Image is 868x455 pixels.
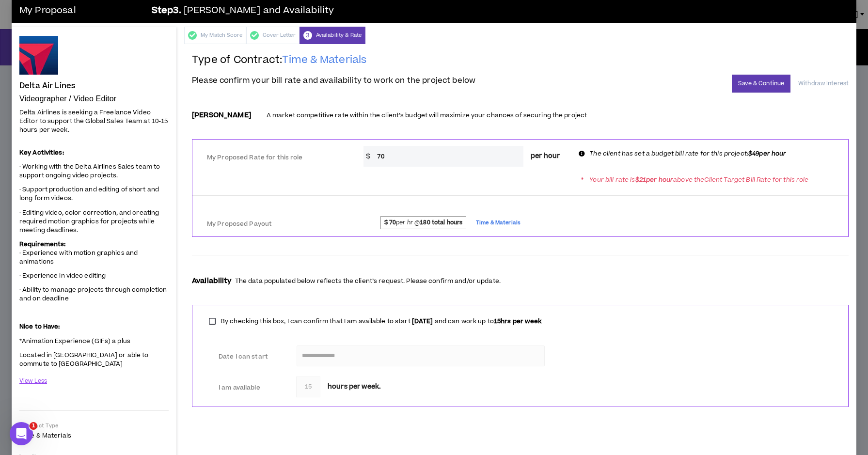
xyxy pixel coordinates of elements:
label: My Proposed Payout [207,216,342,233]
span: · Ability to manage projects through completion and on deadline [19,285,167,303]
label: Date I can start [219,348,274,365]
span: $ [363,146,373,167]
strong: $ 21 per hour [635,175,674,184]
b: 15 hrs per week [494,317,542,326]
h4: Delta Air Lines [19,81,75,90]
button: Save & Continue [732,75,790,93]
strong: 180 total hours [420,219,462,227]
h3: [PERSON_NAME] [192,111,251,120]
strong: $ 70 [384,219,396,227]
button: Withdraw Interest [798,75,849,92]
b: $49 per hour [748,149,787,158]
span: Time & Materials [476,217,521,228]
span: · Editing video, color correction, and creating required motion graphics for projects while meeti... [19,208,159,235]
label: I am available [219,379,274,396]
span: per hour [531,151,560,161]
label: My Proposed Rate for this role [207,149,342,166]
p: Your bill rate is above the Client Target Bill Rate for this role [589,175,808,185]
span: · Working with the Delta Airlines Sales team to support ongoing video projects. [19,162,160,180]
span: *Animation Experience (GIFs) a plus [19,337,130,345]
div: Cover Letter [246,27,300,44]
iframe: Intercom live chat [10,422,33,445]
p: Videographer / Video Editor [19,94,169,104]
strong: Requirements: [19,240,65,249]
span: · Support production and editing of short and long form videos. [19,185,159,203]
button: View Less [19,373,47,390]
strong: Nice to Have: [19,322,60,331]
span: [PERSON_NAME] and Availability [184,4,334,18]
b: [DATE] [410,317,435,326]
p: Contract Type [19,422,169,429]
span: Please confirm your bill rate and availability to work on the project below [192,75,475,86]
span: hours per week. [328,382,381,392]
p: The data populated below reflects the client’s request. Please confirm and/or update. [235,277,501,286]
b: Step 3 . [152,4,181,18]
span: 1 [30,422,37,430]
span: Time & Materials [282,53,366,67]
h2: Type of Contract: [192,53,849,75]
div: My Match Score [184,27,246,44]
span: Delta Airlines is seeking a Freelance Video Editor to support the Global Sales Team at 10-15 hour... [19,108,168,134]
h3: Availability [192,277,231,285]
p: A market competitive rate within the client’s budget will maximize your chances of securing the p... [267,111,587,120]
span: By checking this box, I can confirm that I am available to start and can work up to [221,317,542,326]
span: Located in [GEOGRAPHIC_DATA] or able to commute to [GEOGRAPHIC_DATA] [19,351,148,368]
span: · Experience with motion graphics and animations [19,249,138,266]
strong: Key Activities: [19,148,64,157]
p: Time & Materials [19,431,169,440]
span: per hr @ [380,216,466,229]
span: · Experience in video editing [19,271,106,280]
h3: My Proposal [19,1,145,20]
p: The client has set a budget bill rate for this project: [589,149,786,158]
